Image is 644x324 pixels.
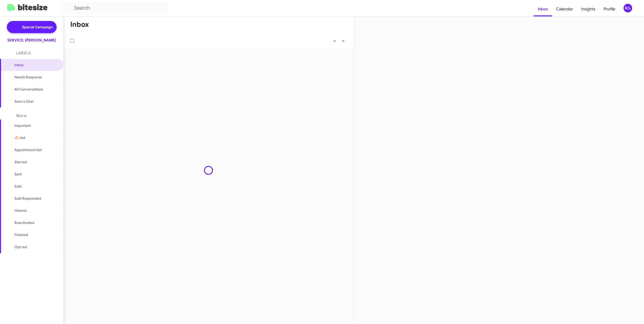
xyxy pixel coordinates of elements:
span: Appointment Set [14,147,42,152]
h1: Inbox [70,20,89,29]
span: Sold Responded [14,196,41,201]
span: More [16,113,27,118]
span: Save a Deal [14,99,33,104]
nav: Page navigation example [330,36,348,46]
span: All Conversations [14,87,43,92]
a: Calendar [552,2,577,16]
input: Search [61,2,167,14]
span: Historic [14,208,27,213]
button: RG [619,4,638,12]
span: 🔥 Hot [14,135,25,140]
button: Previous [330,36,339,46]
span: Sold [14,184,21,189]
span: Reactivated [14,220,34,225]
div: RG [624,4,632,12]
span: Special Campaign [22,25,53,30]
a: Profile [600,2,619,16]
span: Sent [14,172,22,177]
span: Needs Response [14,75,57,80]
a: Special Campaign [7,21,57,33]
div: SERVICE: [PERSON_NAME] [7,38,56,43]
span: Starred [14,159,27,165]
a: Inbox [534,2,552,16]
span: « [333,38,336,44]
span: Opt out [14,244,27,249]
span: Inbox [14,62,57,67]
span: Important [14,123,57,128]
button: Next [339,36,348,46]
span: Labels [16,51,31,55]
a: Insights [577,2,600,16]
span: » [342,38,345,44]
span: Finished [14,232,28,237]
